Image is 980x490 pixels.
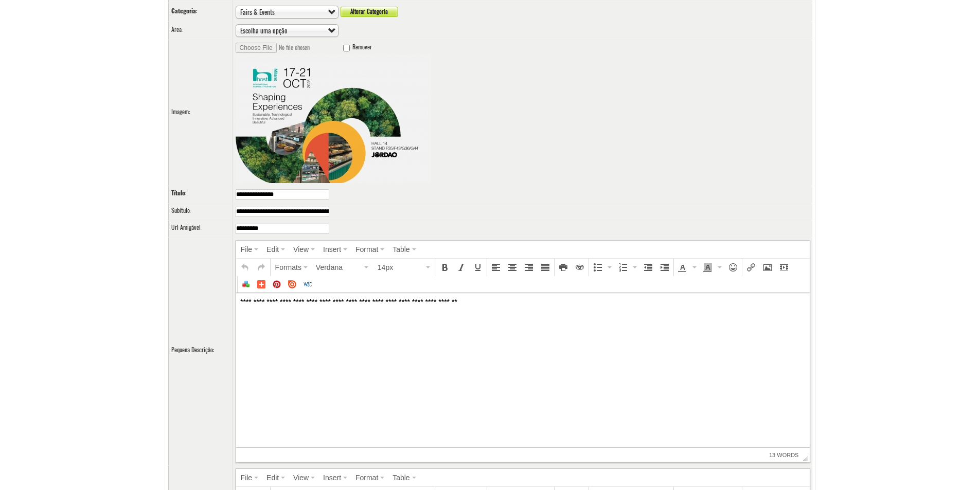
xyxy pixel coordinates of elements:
td: : [168,186,233,203]
label: Area [171,25,182,34]
div: W3C Validator [300,277,315,292]
div: Emoticons [725,260,741,275]
span: Format [355,474,378,482]
label: Subítulo [171,206,190,215]
div: Insert/edit image [760,260,775,275]
span: File [241,245,253,253]
label: Título [171,189,185,197]
div: Background color [700,260,724,275]
div: Insert Addthis [254,277,269,292]
span: View [293,245,309,253]
img: small_noticia_1756736139_2624.jpg [236,54,431,183]
span: File [241,474,253,482]
label: Pequena Descrição [171,346,213,354]
span: Verdana [316,262,362,273]
div: Font Sizes [374,260,435,275]
div: Redo [254,260,269,275]
td: : [168,3,233,22]
span: Fairs & Events [240,6,325,19]
button: Alterar Categoria [340,7,398,17]
span: Formats [275,263,301,271]
div: Insert/edit media [776,260,792,275]
span: Table [393,245,409,253]
td: : [168,237,233,465]
div: Decrease indent [640,260,656,275]
span: Alterar Categoria [340,7,388,17]
td: Remover [233,40,812,186]
span: Edit [266,474,279,482]
div: Undo [237,260,253,275]
div: Numbered list [615,260,639,275]
td: : [168,203,233,220]
span: 14px [378,262,424,273]
div: Align left [488,260,504,275]
td: : [168,220,233,237]
span: Insert [323,245,341,253]
div: Insert Component [239,277,253,292]
label: Url Amigável [171,223,201,232]
span: Table [393,474,409,482]
div: Preview [572,260,587,275]
div: Increase indent [657,260,672,275]
div: Bold [437,260,453,275]
span: Escolha uma opção [240,25,325,37]
span: 13 words [769,448,798,462]
div: Print [556,260,571,275]
span: Edit [266,245,279,253]
div: Italic [454,260,469,275]
td: : [168,40,233,186]
span: Format [355,245,378,253]
td: : [168,22,233,40]
div: Insert/edit link [743,260,759,275]
div: Font Family [312,260,373,275]
div: Justify [538,260,553,275]
div: Insert Pinterest [270,277,284,292]
div: Text color [675,260,699,275]
div: Insert Issuu [285,277,299,292]
span: View [293,474,309,482]
div: Align center [505,260,520,275]
label: Categoria [171,7,196,15]
div: Underline [470,260,486,275]
div: Align right [521,260,537,275]
iframe: Rich Text Area. Press ALT-F9 for menu. Press ALT-F10 for toolbar. Press ALT-0 for help [236,293,810,447]
label: Imagem [171,107,189,116]
span: Insert [323,474,341,482]
div: Bullet list [590,260,614,275]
